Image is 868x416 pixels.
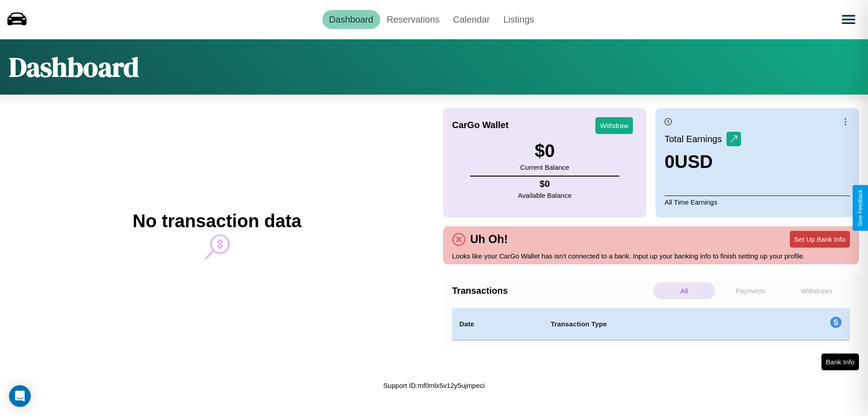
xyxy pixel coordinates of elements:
[790,231,850,248] button: Set Up Bank Info
[720,282,782,299] p: Payments
[452,250,850,262] p: Looks like your CarGo Wallet has isn't connected to a bank. Input up your banking info to finish ...
[821,354,859,370] button: Bank Info
[520,141,569,161] h3: $ 0
[665,196,850,208] p: All Time Earnings
[466,233,512,246] h4: Uh Oh!
[857,190,863,226] div: Give Feedback
[452,308,850,340] table: simple table
[452,286,651,296] h4: Transactions
[459,319,536,330] h4: Date
[836,7,861,32] button: Open menu
[786,282,848,299] p: Withdraws
[446,10,496,29] a: Calendar
[452,120,509,130] h4: CarGo Wallet
[380,10,447,29] a: Reservations
[322,10,380,29] a: Dashboard
[520,161,569,173] p: Current Balance
[9,385,31,407] div: Open Intercom Messenger
[132,211,301,231] h2: No transaction data
[518,189,572,201] p: Available Balance
[551,319,756,330] h4: Transaction Type
[518,179,572,189] h4: $ 0
[9,48,139,86] h1: Dashboard
[595,117,633,134] button: Withdraw
[665,152,741,172] h3: 0 USD
[383,379,485,392] p: Support ID: mf0mlx5v12y5ujmpeci
[653,282,715,299] p: All
[496,10,541,29] a: Listings
[665,131,726,147] p: Total Earnings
